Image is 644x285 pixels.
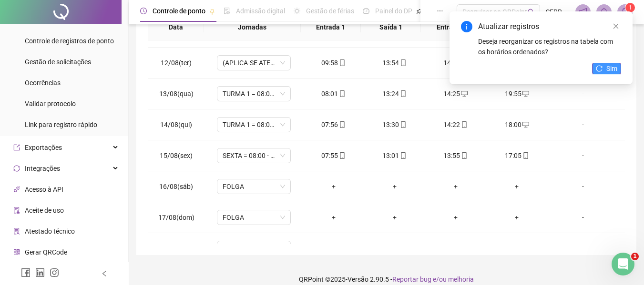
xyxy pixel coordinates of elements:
span: Atestado técnico [25,227,75,235]
span: audit [13,207,20,214]
div: 18:00 [494,119,540,130]
span: Ocorrências [25,79,61,87]
span: Gerar QRCode [25,248,67,256]
span: Gestão de férias [306,7,354,15]
div: + [311,181,357,192]
span: ellipsis [437,8,443,14]
div: + [372,243,418,254]
span: close [613,23,619,29]
span: solution [13,228,20,235]
span: mobile [521,152,529,159]
div: Atualizar registros [478,21,621,32]
div: - [555,212,611,223]
span: TURMA 1 = 08:00 - 12:00 - 13:00 -18:00 [223,118,285,132]
span: desktop [521,90,529,97]
span: desktop [460,90,468,97]
span: SERRARA [546,7,570,17]
div: + [372,181,418,192]
span: linkedin [35,268,45,277]
div: + [433,212,479,223]
div: 19:55 [494,88,540,99]
span: Gestão de solicitações [25,58,91,66]
span: search [528,9,535,16]
div: 07:55 [311,150,357,161]
div: 13:30 [372,119,418,130]
div: 13:54 [372,58,418,68]
span: Link para registro rápido [25,121,97,128]
div: 13:01 [372,150,418,161]
span: Validar protocolo [25,100,76,108]
span: Exportações [25,144,62,151]
span: Versão [348,275,368,283]
span: 1 [631,253,639,260]
span: bell [600,8,608,16]
a: Close [611,21,621,31]
span: left [101,270,108,277]
span: mobile [399,90,407,97]
span: pushpin [209,9,215,14]
span: Controle de ponto [153,7,205,15]
span: pushpin [416,9,422,14]
span: mobile [399,152,407,159]
div: - [555,243,611,254]
div: - [555,119,611,130]
div: 09:58 [311,58,357,68]
div: + [372,212,418,223]
th: Entrada 2 [421,14,481,40]
span: desktop [521,121,529,128]
div: 13:24 [372,88,418,99]
span: Aceite de uso [25,206,64,214]
span: Sim [606,63,617,74]
span: api [13,186,20,193]
span: 13/08(qua) [159,90,194,98]
div: 17:05 [494,150,540,161]
div: - [555,88,611,99]
img: 74752 [618,5,632,19]
div: Deseja reorganizar os registros na tabela com os horários ordenados? [478,36,621,57]
span: info-circle [461,21,472,32]
span: facebook [21,268,31,277]
th: Saída 1 [361,14,421,40]
span: export [13,144,20,151]
span: reload [596,65,603,72]
span: 14/08(qui) [160,121,192,128]
iframe: Intercom live chat [612,253,634,275]
span: Painel do DP [375,7,412,15]
span: notification [579,8,587,16]
span: mobile [399,121,407,128]
span: FOLGA [223,210,285,225]
span: clock-circle [140,8,147,14]
div: + [494,243,540,254]
span: qrcode [13,249,20,256]
span: 1 [629,4,632,11]
div: 14:22 [433,119,479,130]
span: 17/08(dom) [158,214,194,221]
span: sync [13,165,20,172]
div: 13:55 [433,150,479,161]
span: mobile [338,90,346,97]
div: 14:25 [433,88,479,99]
div: + [494,212,540,223]
div: 07:55 [311,243,357,254]
div: 14:52 [433,58,479,68]
div: 07:56 [311,119,357,130]
span: FOLGA [223,179,285,194]
span: TURMA 1 = 08:00 - 12:00 - 13:00 -18:00 [223,241,285,256]
span: 16/08(sáb) [159,183,193,190]
div: + [433,243,479,254]
span: file-done [224,8,230,14]
div: + [311,212,357,223]
th: Entrada 1 [301,14,361,40]
span: 12/08(ter) [161,59,192,67]
span: instagram [50,268,59,277]
span: 15/08(sex) [160,152,193,159]
span: Acesso à API [25,186,63,193]
span: mobile [460,121,468,128]
span: mobile [460,152,468,159]
div: + [494,181,540,192]
sup: Atualize o seu contato no menu Meus Dados [625,3,635,12]
span: dashboard [363,8,369,14]
th: Data [148,14,204,40]
th: Jornadas [204,14,301,40]
span: Integrações [25,165,60,172]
